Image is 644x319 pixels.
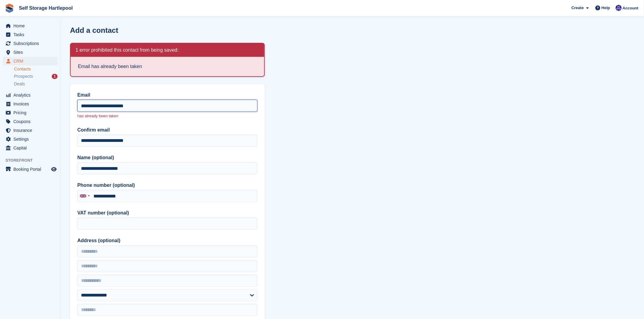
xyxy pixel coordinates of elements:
label: Email [77,91,257,99]
label: Phone number (optional) [77,182,257,189]
span: Help [602,5,610,11]
a: menu [3,57,58,65]
img: stora-icon-8386f47178a22dfd0bd8f6a31ec36ba5ce8667c1dd55bd0f319d3a0aa187defe.svg [5,4,14,13]
span: Capital [13,144,50,152]
a: menu [3,22,58,30]
span: Create [572,5,584,11]
span: Prospects [14,74,33,79]
a: Prospects 1 [14,73,58,80]
div: 1 [52,74,58,79]
span: Booking Portal [13,165,50,173]
span: Deals [14,81,25,87]
label: VAT number (optional) [77,209,257,217]
span: CRM [13,57,50,65]
a: menu [3,91,58,99]
span: Storefront [5,157,61,163]
span: Sites [13,48,50,57]
span: Tasks [13,30,50,39]
a: menu [3,135,58,143]
span: Coupons [13,117,50,126]
a: menu [3,165,58,173]
a: menu [3,48,58,57]
label: Address (optional) [77,237,257,244]
a: Contacts [14,66,58,72]
a: menu [3,108,58,117]
a: Preview store [50,166,58,173]
a: menu [3,39,58,48]
a: menu [3,126,58,135]
p: has already been taken [77,113,257,119]
img: Sean Wood [616,5,622,11]
div: United Kingdom: +44 [78,190,92,202]
label: Name (optional) [77,154,257,161]
span: Account [623,5,639,11]
span: Subscriptions [13,39,50,48]
span: Insurance [13,126,50,135]
a: menu [3,117,58,126]
a: menu [3,30,58,39]
a: Deals [14,81,58,87]
a: Self Storage Hartlepool [16,3,75,13]
span: Analytics [13,91,50,99]
a: menu [3,100,58,108]
span: Home [13,22,50,30]
a: menu [3,144,58,152]
h1: Add a contact [70,26,118,34]
span: Pricing [13,108,50,117]
span: Settings [13,135,50,143]
li: Email has already been taken [78,63,257,70]
label: Confirm email [77,126,257,134]
span: Invoices [13,100,50,108]
h2: 1 error prohibited this contact from being saved: [75,47,179,53]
